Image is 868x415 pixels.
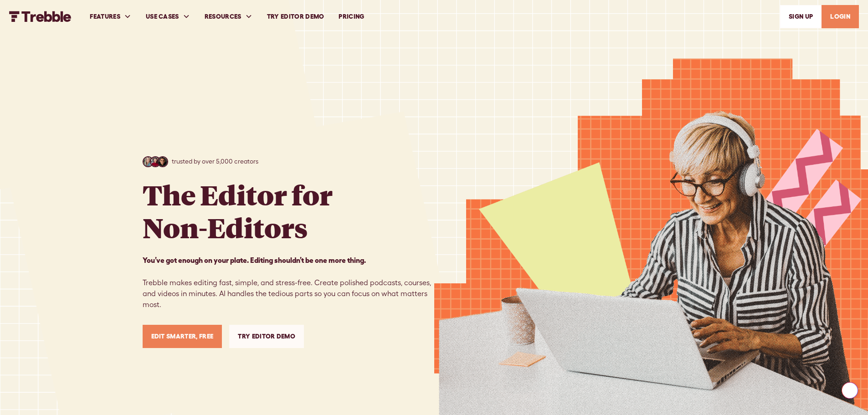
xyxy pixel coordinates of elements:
[9,11,72,22] img: Trebble FM Logo
[143,256,366,264] strong: You’ve got enough on your plate. Editing shouldn’t be one more thing. ‍
[331,1,371,32] a: PRICING
[780,5,822,28] a: SIGn UP
[143,325,222,348] a: Edit Smarter, Free
[172,157,258,166] p: trusted by over 5,000 creators
[9,11,72,22] a: home
[260,1,332,32] a: Try Editor Demo
[229,325,304,348] a: Try Editor Demo
[822,5,859,28] a: LOGIN
[197,1,260,32] div: RESOURCES
[143,255,434,310] p: Trebble makes editing fast, simple, and stress-free. Create polished podcasts, courses, and video...
[205,12,241,21] div: RESOURCES
[146,12,179,21] div: USE CASES
[82,1,139,32] div: FEATURES
[90,12,120,21] div: FEATURES
[139,1,197,32] div: USE CASES
[143,178,333,244] h1: The Editor for Non-Editors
